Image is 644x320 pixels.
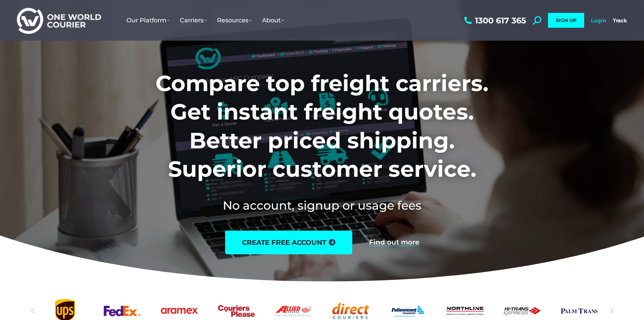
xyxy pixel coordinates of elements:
[369,239,419,246] a: Find out more
[225,231,352,254] a: create free account
[217,17,252,24] span: Resources
[17,7,101,34] img: One World Courier
[613,17,627,24] a: Track
[556,17,576,23] span: SIGN UP
[548,13,584,28] a: SIGN UP
[212,10,257,31] a: Resources
[180,17,207,24] span: Carriers
[257,10,289,31] a: About
[462,16,526,25] a: 1300 617 365
[262,17,284,24] span: About
[591,17,606,24] a: Login
[111,69,533,184] h1: Compare top freight carriers. Get instant freight quotes. Better priced shipping. Superior custom...
[121,10,175,31] a: Our Platform
[126,17,170,24] span: Our Platform
[111,197,533,214] h2: No account, signup or usage fees
[175,10,212,31] a: Carriers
